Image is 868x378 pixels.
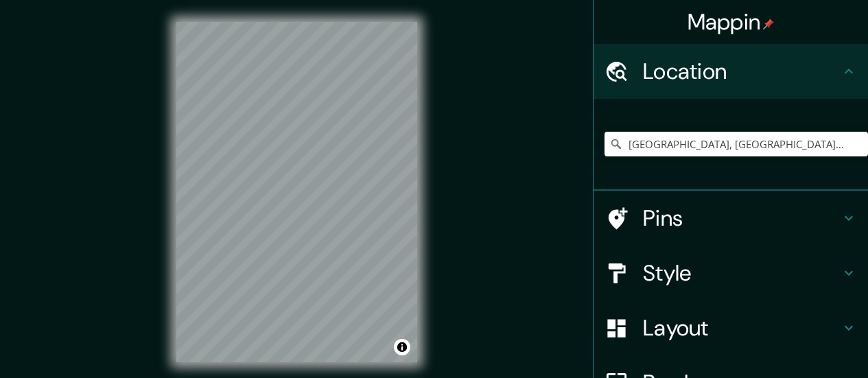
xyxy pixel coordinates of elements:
[763,19,774,29] img: pin-icon.png
[176,22,417,362] canvas: Map
[394,339,410,355] button: Toggle attribution
[643,58,841,85] h4: Location
[605,132,868,156] input: Pick your city or area
[594,44,868,99] div: Location
[643,259,841,287] h4: Style
[643,204,841,232] h4: Pins
[594,191,868,246] div: Pins
[594,246,868,300] div: Style
[688,8,775,36] h4: Mappin
[594,300,868,355] div: Layout
[643,314,841,342] h4: Layout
